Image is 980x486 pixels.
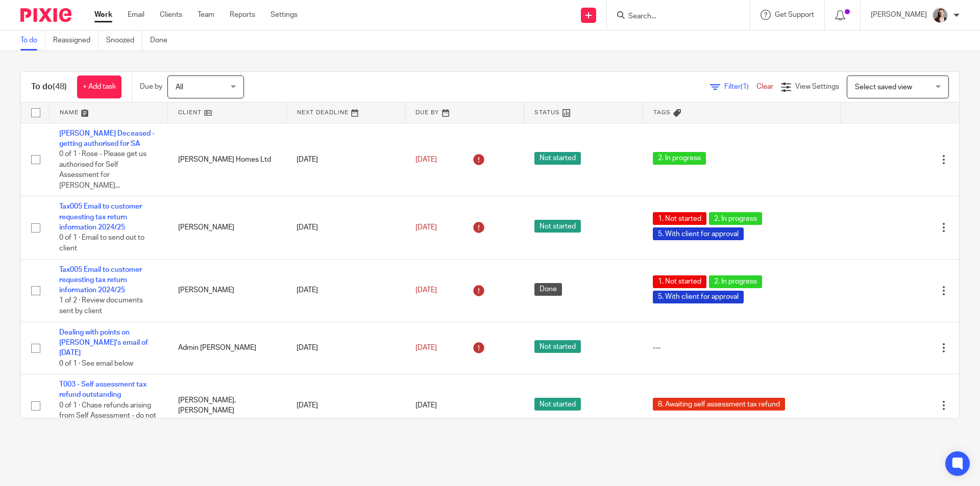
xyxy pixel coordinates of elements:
[534,220,581,233] span: Not started
[140,82,162,92] p: Due by
[176,84,183,91] span: All
[128,10,144,20] a: Email
[20,8,71,22] img: Pixie
[795,83,839,90] span: View Settings
[286,322,405,374] td: [DATE]
[198,10,214,20] a: Team
[168,196,287,259] td: [PERSON_NAME]
[741,83,749,90] span: (1)
[756,83,773,90] a: Clear
[168,374,287,437] td: [PERSON_NAME], [PERSON_NAME]
[932,7,948,23] img: High%20Res%20Andrew%20Price%20Accountants%20_Poppy%20Jakes%20Photography-3%20-%20Copy.jpg
[59,360,133,367] span: 0 of 1 · See email below
[77,75,121,98] a: + Add task
[168,322,287,374] td: Admin [PERSON_NAME]
[415,344,437,351] span: [DATE]
[653,398,785,411] span: 8. Awaiting self assessment tax refund
[415,224,437,231] span: [DATE]
[286,196,405,259] td: [DATE]
[871,10,927,20] p: [PERSON_NAME]
[627,12,719,21] input: Search
[59,235,144,252] span: 0 of 1 · Email to send out to client
[653,212,706,225] span: 1. Not started
[59,203,142,231] a: Tax005 Email to customer requesting tax return information 2024/25
[59,329,148,357] a: Dealing with points on [PERSON_NAME]'s email of [DATE]
[53,83,67,91] span: (48)
[150,31,175,50] a: Done
[271,10,298,20] a: Settings
[855,84,912,91] span: Select saved view
[709,212,762,225] span: 2. In progress
[53,31,99,50] a: Reassigned
[653,275,706,288] span: 1. Not started
[724,83,756,90] span: Filter
[230,10,255,20] a: Reports
[415,402,437,409] span: [DATE]
[415,156,437,163] span: [DATE]
[709,275,762,288] span: 2. In progress
[653,291,744,303] span: 5. With client for approval
[534,340,581,353] span: Not started
[59,297,143,315] span: 1 of 2 · Review documents sent by client
[653,110,671,115] span: Tags
[653,343,830,353] div: ---
[59,266,142,294] a: Tax005 Email to customer requesting tax return information 2024/25
[59,381,146,398] a: T003 - Self assessment tax refund outstanding
[534,152,581,165] span: Not started
[534,398,581,411] span: Not started
[59,130,155,147] a: [PERSON_NAME] Deceased - getting authorised for SA
[160,10,182,20] a: Clients
[775,11,814,18] span: Get Support
[168,123,287,196] td: [PERSON_NAME] Homes Ltd
[286,374,405,437] td: [DATE]
[31,82,67,92] h1: To do
[534,283,562,296] span: Done
[286,123,405,196] td: [DATE]
[168,259,287,322] td: [PERSON_NAME]
[286,259,405,322] td: [DATE]
[59,402,156,430] span: 0 of 1 · Chase refunds arising from Self Assessment - do not close down until tax...
[20,31,45,50] a: To do
[106,31,142,50] a: Snoozed
[59,150,146,189] span: 0 of 1 · Rose - Please get us authorised for Self Assessment for [PERSON_NAME]...
[415,287,437,294] span: [DATE]
[653,152,706,165] span: 2. In progress
[94,10,112,20] a: Work
[653,227,744,240] span: 5. With client for approval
